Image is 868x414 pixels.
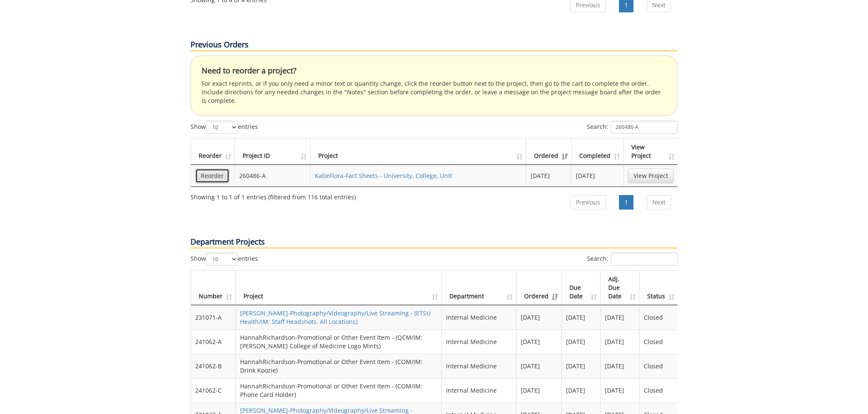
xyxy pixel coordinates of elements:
th: View Project: activate to sort column ascending [624,139,678,165]
td: HannahRichardson-Promotional or Other Event Item - (QCM/IM: [PERSON_NAME] College of Medicine Log... [236,329,442,354]
td: [DATE] [601,305,639,329]
td: [DATE] [601,329,639,354]
td: 241062-A [191,329,236,354]
th: Reorder: activate to sort column ascending [191,139,235,165]
p: Department Projects [191,236,677,248]
th: Adj. Due Date: activate to sort column ascending [601,271,639,305]
th: Number: activate to sort column ascending [191,271,236,305]
select: Showentries [206,253,238,265]
td: [DATE] [562,305,601,329]
th: Project: activate to sort column ascending [236,271,442,305]
div: Showing 1 to 1 of 1 entries (filtered from 116 total entries) [191,190,356,201]
td: HannahRichardson-Promotional or Other Event Item - (COM/IM: Phone Card Holder) [236,378,442,402]
th: Status: activate to sort column ascending [639,271,678,305]
label: Search: [587,253,677,265]
td: Closed [639,378,678,402]
td: [DATE] [562,329,601,354]
td: 260486-A [235,165,311,187]
td: 241062-B [191,354,236,378]
td: Closed [639,354,678,378]
td: Closed [639,305,678,329]
td: Internal Medicine [442,329,516,354]
td: [DATE] [562,354,601,378]
label: Show entries [191,253,258,265]
p: For exact reprints, or if you only need a minor text or quantity change, click the reorder button... [202,79,666,105]
td: [DATE] [562,378,601,402]
a: 1 [619,195,633,210]
td: [DATE] [516,378,562,402]
a: [PERSON_NAME]-Photography/Videography/Live Streaming - (ETSU Health/IM: Staff Headshots, All Loca... [240,309,431,326]
h4: Need to reorder a project? [202,67,666,75]
a: Reorder [195,169,229,183]
th: Department: activate to sort column ascending [442,271,516,305]
td: [DATE] [526,165,572,187]
a: View Project [628,169,674,183]
select: Showentries [206,121,238,134]
td: Closed [639,329,678,354]
td: [DATE] [516,354,562,378]
input: Search: [611,253,677,265]
td: Internal Medicine [442,305,516,329]
th: Completed: activate to sort column ascending [572,139,624,165]
td: [DATE] [601,354,639,378]
td: [DATE] [516,305,562,329]
th: Project: activate to sort column ascending [311,139,526,165]
th: Ordered: activate to sort column ascending [516,271,562,305]
input: Search: [611,121,677,134]
td: [DATE] [516,329,562,354]
a: Next [647,195,671,210]
td: 241062-C [191,378,236,402]
td: [DATE] [601,378,639,402]
p: Previous Orders [191,39,677,51]
label: Search: [587,121,677,134]
a: KatieFlora-Fact Sheets - University, College, Unit [315,172,452,180]
td: Internal Medicine [442,378,516,402]
th: Project ID: activate to sort column ascending [235,139,311,165]
a: Previous [570,195,606,210]
th: Due Date: activate to sort column ascending [562,271,601,305]
th: Ordered: activate to sort column ascending [526,139,572,165]
td: 231071-A [191,305,236,329]
td: Internal Medicine [442,354,516,378]
td: [DATE] [572,165,624,187]
td: HannahRichardson-Promotional or Other Event Item - (COM/IM: Drink Koozie) [236,354,442,378]
label: Show entries [191,121,258,134]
